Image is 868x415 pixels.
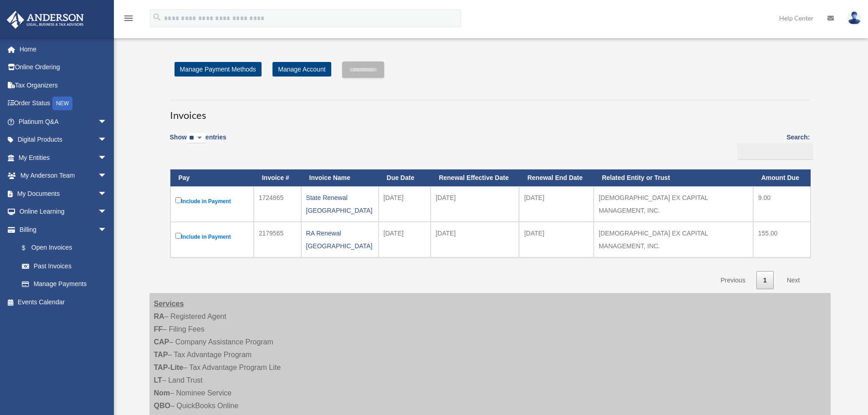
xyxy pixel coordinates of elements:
h3: Invoices [170,100,810,123]
a: Online Learningarrow_drop_down [6,203,121,221]
a: Next [780,271,807,290]
a: Online Ordering [6,58,121,77]
a: Platinum Q&Aarrow_drop_down [6,113,121,131]
span: arrow_drop_down [98,220,116,239]
td: [DEMOGRAPHIC_DATA] EX CAPITAL MANAGEMENT, INC. [594,222,753,257]
a: My Entitiesarrow_drop_down [6,149,121,167]
strong: Nom [154,389,170,397]
i: menu [123,13,134,24]
a: Digital Productsarrow_drop_down [6,131,121,149]
div: NEW [52,97,72,110]
label: Show entries [170,132,226,153]
a: My Anderson Teamarrow_drop_down [6,167,121,185]
input: Include in Payment [175,233,181,239]
input: Include in Payment [175,197,181,203]
a: Manage Payment Methods [175,62,262,77]
a: menu [123,16,134,24]
img: User Pic [847,11,861,25]
strong: RA [154,313,164,320]
td: 155.00 [753,222,811,257]
th: Invoice Name: activate to sort column ascending [301,169,379,186]
a: Past Invoices [13,257,116,275]
th: Renewal Effective Date: activate to sort column ascending [431,169,519,186]
span: $ [27,242,31,254]
td: 2179565 [254,222,301,257]
strong: Services [154,300,184,307]
span: arrow_drop_down [98,167,116,185]
i: search [152,12,162,22]
th: Pay: activate to sort column descending [170,169,254,186]
label: Include in Payment [175,231,249,242]
a: Manage Account [272,62,331,77]
td: [DATE] [519,186,593,222]
td: [DATE] [379,222,431,257]
td: 9.00 [753,186,811,222]
td: [DEMOGRAPHIC_DATA] EX CAPITAL MANAGEMENT, INC. [594,186,753,222]
th: Amount Due: activate to sort column ascending [753,169,811,186]
div: State Renewal [GEOGRAPHIC_DATA] [306,191,374,217]
a: Tax Organizers [6,76,121,94]
a: Order StatusNEW [6,94,121,113]
strong: TAP-Lite [154,364,184,371]
a: Events Calendar [6,293,121,311]
span: arrow_drop_down [98,149,116,167]
span: arrow_drop_down [98,184,116,203]
span: arrow_drop_down [98,131,116,149]
a: My Documentsarrow_drop_down [6,184,121,203]
label: Search: [734,132,810,160]
strong: LT [154,376,162,384]
a: Previous [714,271,752,290]
th: Due Date: activate to sort column ascending [379,169,431,186]
td: [DATE] [519,222,593,257]
th: Invoice #: activate to sort column ascending [254,169,301,186]
span: arrow_drop_down [98,203,116,221]
strong: QBO [154,402,170,410]
td: [DATE] [379,186,431,222]
img: Anderson Advisors Platinum Portal [4,11,87,29]
input: Search: [737,143,813,160]
span: arrow_drop_down [98,113,116,131]
strong: TAP [154,351,168,359]
th: Renewal End Date: activate to sort column ascending [519,169,593,186]
a: $Open Invoices [13,239,112,257]
td: [DATE] [431,222,519,257]
strong: CAP [154,338,169,346]
label: Include in Payment [175,195,249,207]
a: 1 [756,271,774,290]
th: Related Entity or Trust: activate to sort column ascending [594,169,753,186]
a: Home [6,40,121,58]
a: Billingarrow_drop_down [6,220,116,239]
td: [DATE] [431,186,519,222]
a: Manage Payments [13,275,116,293]
td: 1724865 [254,186,301,222]
select: Showentries [187,133,205,143]
strong: FF [154,325,163,333]
div: RA Renewal [GEOGRAPHIC_DATA] [306,227,374,252]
